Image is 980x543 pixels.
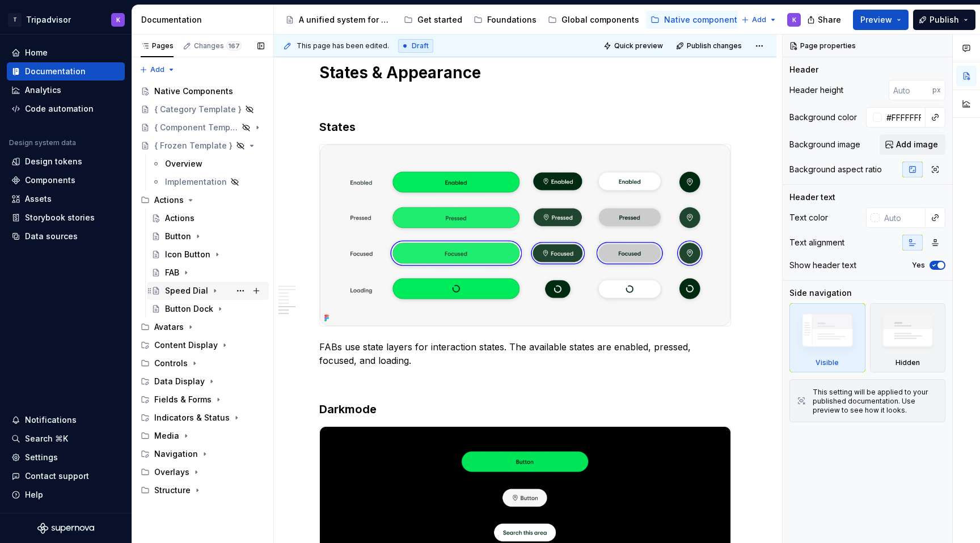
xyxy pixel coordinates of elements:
[281,9,736,31] div: Page tree
[543,11,644,29] a: Global components
[789,237,844,248] div: Text alignment
[932,86,941,95] p: px
[469,11,541,29] a: Foundations
[37,523,94,534] svg: Supernova Logo
[789,164,882,175] div: Background aspect ratio
[320,145,730,326] img: 2d641caa-65c8-41a0-9614-676a92d257eb.png
[154,340,218,351] div: Content Display
[154,394,212,405] div: Fields & Forms
[818,14,841,26] span: Share
[154,321,184,333] div: Avatars
[136,82,269,499] div: Page tree
[789,260,856,271] div: Show header text
[789,287,852,299] div: Side navigation
[7,152,125,171] a: Design tokens
[816,358,839,367] div: Visible
[930,14,959,26] span: Publish
[7,190,125,208] a: Assets
[25,489,43,500] div: Help
[801,10,848,30] button: Share
[116,15,120,24] div: K
[600,38,668,54] button: Quick preview
[165,249,210,260] div: Icon Button
[646,11,746,29] a: Native components
[136,445,269,463] div: Navigation
[25,47,48,58] div: Home
[136,191,269,209] div: Actions
[789,84,843,96] div: Header height
[7,81,125,99] a: Analytics
[165,213,195,224] div: Actions
[319,62,731,83] h1: States & Appearance
[25,414,77,426] div: Notifications
[154,140,233,151] div: { Frozen Template }
[136,137,269,155] a: { Frozen Template }
[789,139,860,150] div: Background image
[7,411,125,429] button: Notifications
[789,64,818,75] div: Header
[789,192,835,203] div: Header text
[154,485,191,496] div: Structure
[25,66,86,77] div: Documentation
[165,158,202,169] div: Overview
[147,209,269,227] a: Actions
[673,38,747,54] button: Publish changes
[136,62,179,78] button: Add
[7,467,125,485] button: Contact support
[7,227,125,245] a: Data sources
[147,245,269,264] a: Icon Button
[896,139,938,150] span: Add image
[136,100,269,118] a: { Category Template }
[136,336,269,354] div: Content Display
[853,10,909,30] button: Preview
[319,119,731,135] h3: States
[7,62,125,80] a: Documentation
[281,11,397,29] a: A unified system for every journey.
[165,267,179,278] div: FAB
[789,212,828,223] div: Text color
[154,430,179,442] div: Media
[25,212,95,223] div: Storybook stories
[7,486,125,504] button: Help
[136,372,269,391] div: Data Display
[7,430,125,448] button: Search ⌘K
[687,41,742,50] span: Publish changes
[154,122,238,133] div: { Component Template }
[154,466,189,478] div: Overlays
[299,14,392,26] div: A unified system for every journey.
[136,82,269,100] a: Native Components
[664,14,742,26] div: Native components
[141,14,269,26] div: Documentation
[25,103,94,114] div: Code automation
[26,14,71,26] div: Tripadvisor
[154,376,205,387] div: Data Display
[136,118,269,137] a: { Component Template }
[9,138,76,147] div: Design system data
[752,15,766,24] span: Add
[297,41,389,50] span: This page has been edited.
[147,173,269,191] a: Implementation
[399,11,467,29] a: Get started
[154,412,230,423] div: Indicators & Status
[136,354,269,372] div: Controls
[136,463,269,481] div: Overlays
[870,303,946,372] div: Hidden
[25,84,61,96] div: Analytics
[882,107,926,128] input: Auto
[889,80,932,100] input: Auto
[147,264,269,282] a: FAB
[25,470,89,482] div: Contact support
[8,13,22,27] div: T
[147,227,269,245] a: Button
[913,10,975,30] button: Publish
[417,14,462,26] div: Get started
[154,358,188,369] div: Controls
[880,134,945,155] button: Add image
[561,14,639,26] div: Global components
[7,448,125,466] a: Settings
[165,231,191,242] div: Button
[165,303,213,315] div: Button Dock
[412,41,429,50] span: Draft
[141,41,174,50] div: Pages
